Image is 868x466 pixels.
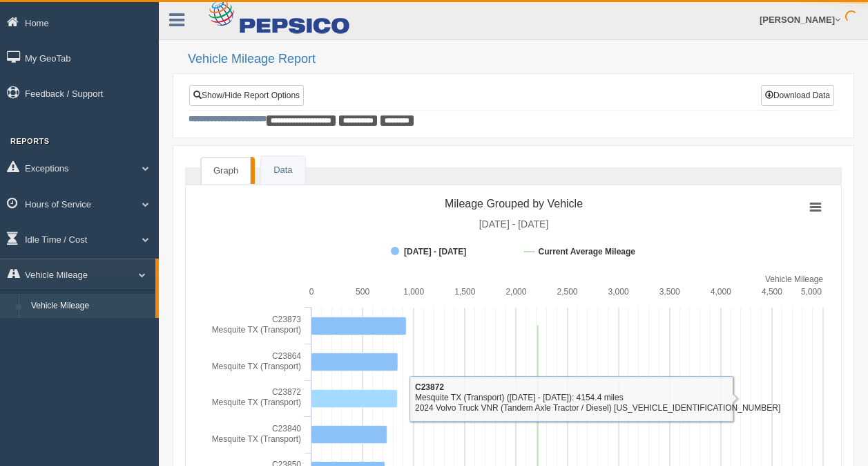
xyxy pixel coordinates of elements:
tspan: C23864 [272,351,301,361]
a: Show/Hide Report Options [189,85,304,106]
tspan: [DATE] - [DATE] [404,247,466,257]
tspan: C23840 [272,424,301,434]
text: 1,500 [454,287,475,297]
text: 500 [356,287,369,297]
tspan: Mesquite TX (Transport) [212,362,301,371]
tspan: Mesquite TX (Transport) [212,398,301,407]
tspan: Mesquite TX (Transport) [212,434,301,444]
tspan: C23873 [272,315,301,324]
text: 3,000 [608,287,629,297]
tspan: C23872 [272,387,301,397]
text: 4,500 [762,287,782,297]
text: 2,000 [505,287,526,297]
tspan: Mesquite TX (Transport) [212,325,301,335]
text: 5,000 [801,287,822,297]
button: Download Data [761,85,834,106]
text: 0 [309,287,314,297]
text: 2,500 [557,287,577,297]
text: 4,000 [711,287,731,297]
tspan: Mileage Grouped by Vehicle [445,198,583,209]
tspan: Vehicle Mileage [765,274,823,284]
h2: Vehicle Mileage Report [188,53,854,66]
text: 3,500 [659,287,680,297]
text: 1,000 [403,287,424,297]
a: Graph [201,157,251,185]
a: Data [261,156,305,185]
a: Vehicle Mileage [25,294,155,319]
tspan: Current Average Mileage [539,247,636,257]
tspan: [DATE] - [DATE] [479,218,549,230]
